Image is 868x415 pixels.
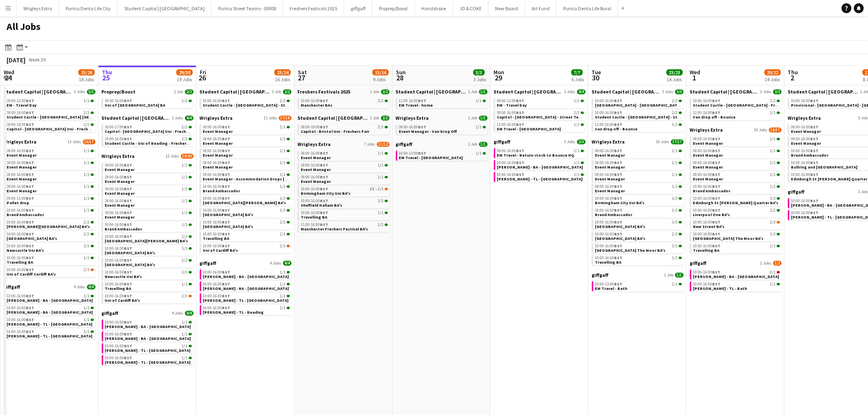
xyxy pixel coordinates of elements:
[203,103,306,108] span: Student Castle - Uni of Bath - Street Team
[574,161,580,165] span: 1/1
[693,136,780,146] a: 08:00-16:00BST1/1Event Manager
[102,115,194,153] div: Student Capitol | [GEOGRAPHIC_DATA]2 Jobs4/408:00-17:00BST2/2Capitol - [GEOGRAPHIC_DATA] Uni - Fr...
[182,99,188,103] span: 2/2
[770,111,776,115] span: 1/1
[172,116,183,121] span: 2 Jobs
[124,124,132,130] span: BST
[761,89,772,94] span: 2 Jobs
[203,98,290,107] a: 10:00-16:00BST2/2Student Castle - [GEOGRAPHIC_DATA] - Street Team
[690,127,723,133] span: Wrigleys Extra
[595,149,623,153] span: 08:00-16:00
[203,141,233,146] span: Event Manager
[577,139,586,144] span: 3/3
[102,153,135,159] span: Wrigleys Extra
[301,155,331,160] span: Event Manager
[222,148,231,153] span: BST
[87,89,96,94] span: 5/5
[298,89,390,95] a: Freshers Festivals 20251 Job2/2
[84,149,90,153] span: 1/1
[102,153,194,159] a: Wrigleys Extra12 Jobs19/20
[396,115,488,121] a: Wrigleys Extra1 Job1/1
[399,98,486,107] a: 11:00-16:00BST1/1EM Travel - home
[592,89,684,95] a: Student Capitol | [GEOGRAPHIC_DATA]3 Jobs5/5
[595,110,682,119] a: 10:00-16:00BST2/2Student Castle - [GEOGRAPHIC_DATA] - Street Team
[754,128,767,132] span: 10 Jobs
[280,149,286,153] span: 1/1
[203,129,233,134] span: Event Manager
[614,110,623,115] span: BST
[497,103,527,108] span: EM - Travel Day
[7,153,37,158] span: Event Manager
[301,103,333,108] span: Manchester BAs
[769,128,782,132] span: 16/17
[320,124,329,130] span: BST
[656,139,669,144] span: 10 Jobs
[200,115,292,260] div: Wrigleys Extra11 Jobs17/1808:00-16:00BST1/1Event Manager08:00-16:00BST1/1Event Manager08:00-16:00...
[396,115,429,121] span: Wrigleys Extra
[516,122,525,127] span: BST
[280,99,286,103] span: 2/2
[770,161,776,165] span: 1/1
[614,122,623,127] span: BST
[298,141,331,147] span: Wrigleys Extra
[7,99,34,103] span: 08:00-12:00
[301,150,388,160] a: 08:00-16:00BST1/1Event Manager
[564,139,576,144] span: 3 Jobs
[595,148,682,157] a: 08:00-16:00BST1/1Event Manager
[418,124,427,130] span: BST
[272,89,281,94] span: 1 Job
[791,99,819,103] span: 10:00-16:00
[453,0,489,16] button: JD & COKE
[102,115,171,121] span: Student Capitol | Student Castle
[418,98,427,103] span: BST
[200,89,292,115] div: Student Capitol | [GEOGRAPHIC_DATA]1 Job2/210:00-16:00BST2/2Student Castle - [GEOGRAPHIC_DATA] - ...
[476,99,482,103] span: 1/1
[516,148,525,153] span: BST
[84,111,90,115] span: 2/2
[791,161,819,165] span: 10:00-16:00
[672,149,678,153] span: 1/1
[675,89,684,94] span: 5/5
[203,153,233,158] span: Event Manager
[693,153,723,158] span: Event Manager
[377,142,390,147] span: 11/12
[693,99,721,103] span: 10:00-16:00
[181,154,194,159] span: 19/20
[791,141,821,146] span: Event Manager
[494,139,586,184] div: giffgaff3 Jobs3/308:00-16:00BST1/1EM Travel - Return stock to Bounce HQ10:00-16:00BST1/1[PERSON_N...
[200,115,233,121] span: Wrigleys Extra
[516,110,525,115] span: BST
[415,0,453,16] button: Handshake
[7,122,94,131] a: 08:00-18:00BST2/2Capitol - [GEOGRAPHIC_DATA] Uni - Freshers Fair
[479,116,488,121] span: 1/1
[7,111,34,115] span: 08:00-16:00
[298,115,369,121] span: Student Capitol | Student Castle
[7,160,94,169] a: 08:00-16:00BST1/1Event Manager
[4,139,96,284] div: Wrigleys Extra11 Jobs16/1708:00-16:00BST1/1Event Manager08:00-16:00BST1/1Event Manager08:00-16:00...
[595,111,623,115] span: 10:00-16:00
[713,160,721,165] span: BST
[595,123,623,127] span: 12:00-16:00
[301,99,329,103] span: 10:00-16:00
[396,141,488,147] a: giffgaff1 Job1/1
[105,125,132,129] span: 08:00-17:00
[564,89,576,94] span: 3 Jobs
[280,161,286,165] span: 1/1
[494,139,586,145] a: giffgaff3 Jobs3/3
[4,89,73,95] span: Student Capitol | Student Castle
[672,111,678,115] span: 2/2
[399,151,427,155] span: 10:00-13:00
[301,98,388,107] a: 10:00-16:00BST2/2Manchester BAs
[17,0,59,16] button: Wrigleys Extra
[770,99,776,103] span: 2/2
[497,98,584,107] a: 08:00-12:00BST1/1EM - Travel Day
[399,103,433,108] span: EM Travel - home
[182,125,188,129] span: 2/2
[399,125,427,129] span: 08:00-16:00
[614,160,623,165] span: BST
[614,148,623,153] span: BST
[264,116,277,121] span: 11 Jobs
[672,99,678,103] span: 2/2
[381,89,390,94] span: 2/2
[203,124,290,134] a: 08:00-16:00BST1/1Event Manager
